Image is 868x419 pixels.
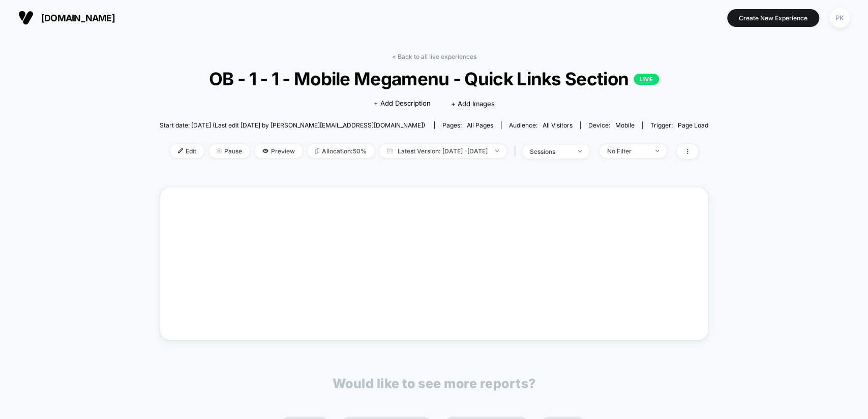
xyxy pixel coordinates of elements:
[634,74,659,85] p: LIVE
[509,121,573,129] div: Audience:
[495,150,499,152] img: end
[827,8,853,28] button: PK
[830,8,850,28] div: PK
[467,121,493,129] span: all pages
[374,99,431,109] span: + Add Description
[607,147,648,155] div: No Filter
[209,144,250,158] span: Pause
[650,121,708,129] div: Trigger:
[178,148,183,153] img: edit
[41,13,115,23] span: [DOMAIN_NAME]
[187,68,681,89] span: OB - 1 - 1 - Mobile Megamenu - Quick Links Section
[727,9,819,27] button: Create New Experience
[333,376,536,391] p: Would like to see more reports?
[530,148,571,155] div: sessions
[255,144,303,158] span: Preview
[18,10,34,25] img: Visually logo
[615,121,635,129] span: mobile
[160,121,425,129] span: Start date: [DATE] (Last edit [DATE] by [PERSON_NAME][EMAIL_ADDRESS][DOMAIN_NAME])
[392,53,476,60] a: < Back to all live experiences
[315,148,319,154] img: rebalance
[580,121,642,129] span: Device:
[655,150,659,152] img: end
[512,144,522,159] span: |
[578,150,582,152] img: end
[543,121,573,129] span: All Visitors
[15,10,118,26] button: [DOMAIN_NAME]
[442,121,493,129] div: Pages:
[308,144,374,158] span: Allocation: 50%
[451,100,495,108] span: + Add Images
[170,144,204,158] span: Edit
[217,148,222,153] img: end
[387,148,393,153] img: calendar
[678,121,708,129] span: Page Load
[379,144,506,158] span: Latest Version: [DATE] - [DATE]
